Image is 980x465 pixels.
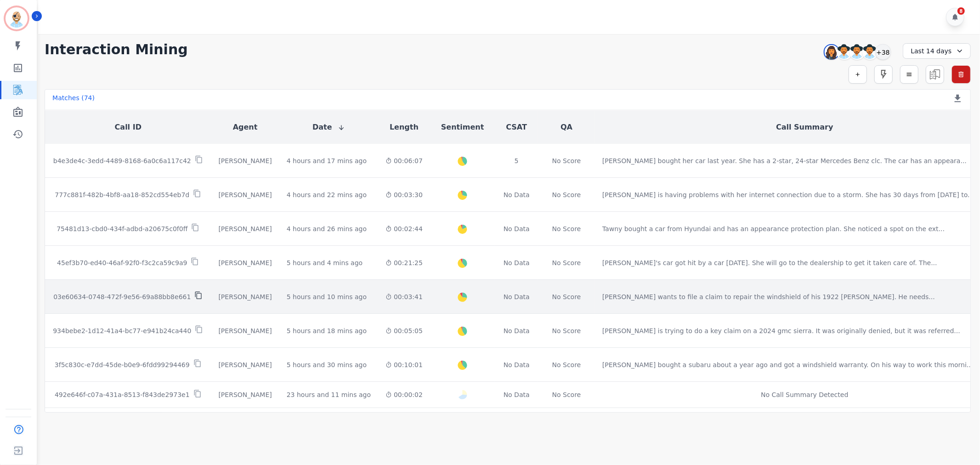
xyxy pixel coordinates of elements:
[552,390,581,399] div: No Score
[502,292,531,301] div: No Data
[385,360,423,369] div: 00:10:01
[502,224,531,233] div: No Data
[602,224,945,233] div: Tawny bought a car from Hyundai and has an appearance protection plan. She noticed a spot on the ...
[6,7,28,29] img: Bordered avatar
[45,41,188,58] h1: Interaction Mining
[287,326,367,335] div: 5 hours and 18 mins ago
[552,326,581,335] div: No Score
[218,360,272,369] div: [PERSON_NAME]
[287,224,367,233] div: 4 hours and 26 mins ago
[55,360,190,369] p: 3f5c830c-e7dd-45de-b0e9-6fdd99294469
[552,224,581,233] div: No Score
[552,258,581,267] div: No Score
[287,292,367,301] div: 5 hours and 10 mins ago
[561,122,572,133] button: QA
[57,258,187,267] p: 45ef3b70-ed40-46af-92f0-f3c2ca59c9a9
[552,190,581,199] div: No Score
[903,43,971,59] div: Last 14 days
[502,258,531,267] div: No Data
[602,258,937,267] div: [PERSON_NAME]'s car got hit by a car [DATE]. She will go to the dealership to get it taken care o...
[502,390,531,399] div: No Data
[55,390,190,399] p: 492e646f-c07a-431a-8513-f843de2973e1
[385,190,423,199] div: 00:03:30
[115,122,142,133] button: Call ID
[53,292,191,301] p: 03e60634-0748-472f-9e56-69a88bb8e661
[502,156,531,165] div: 5
[57,224,187,233] p: 75481d13-cbd0-434f-adbd-a20675c0f0ff
[287,390,371,399] div: 23 hours and 11 mins ago
[502,360,531,369] div: No Data
[52,93,95,106] div: Matches ( 74 )
[385,292,423,301] div: 00:03:41
[776,122,833,133] button: Call Summary
[602,156,967,165] div: [PERSON_NAME] bought her car last year. She has a 2-star, 24-star Mercedes Benz clc. The car has ...
[287,360,367,369] div: 5 hours and 30 mins ago
[53,156,191,165] p: b4e3de4c-3edd-4489-8168-6a0c6a117c42
[287,190,367,199] div: 4 hours and 22 mins ago
[312,122,345,133] button: Date
[602,326,960,335] div: [PERSON_NAME] is trying to do a key claim on a 2024 gmc sierra. It was originally denied, but it ...
[218,190,272,199] div: [PERSON_NAME]
[502,190,531,199] div: No Data
[287,156,367,165] div: 4 hours and 17 mins ago
[55,190,189,199] p: 777c881f-482b-4bf8-aa18-852cd554eb7d
[218,224,272,233] div: [PERSON_NAME]
[552,156,581,165] div: No Score
[218,156,272,165] div: [PERSON_NAME]
[218,258,272,267] div: [PERSON_NAME]
[506,122,527,133] button: CSAT
[957,7,965,15] div: 8
[602,360,973,369] div: [PERSON_NAME] bought a subaru about a year ago and got a windshield warranty. On his way to work ...
[502,326,531,335] div: No Data
[390,122,419,133] button: Length
[287,258,363,267] div: 5 hours and 4 mins ago
[385,326,423,335] div: 00:05:05
[53,326,191,335] p: 934bebe2-1d12-41a4-bc77-e941b24ca440
[218,390,272,399] div: [PERSON_NAME]
[385,258,423,267] div: 00:21:25
[441,122,484,133] button: Sentiment
[385,224,423,233] div: 00:02:44
[218,292,272,301] div: [PERSON_NAME]
[602,292,935,301] div: [PERSON_NAME] wants to file a claim to repair the windshield of his 1922 [PERSON_NAME]. He needs ...
[233,122,258,133] button: Agent
[875,44,891,60] div: +38
[385,390,423,399] div: 00:00:02
[385,156,423,165] div: 00:06:07
[602,190,974,199] div: [PERSON_NAME] is having problems with her internet connection due to a storm. She has 30 days fro...
[218,326,272,335] div: [PERSON_NAME]
[552,360,581,369] div: No Score
[552,292,581,301] div: No Score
